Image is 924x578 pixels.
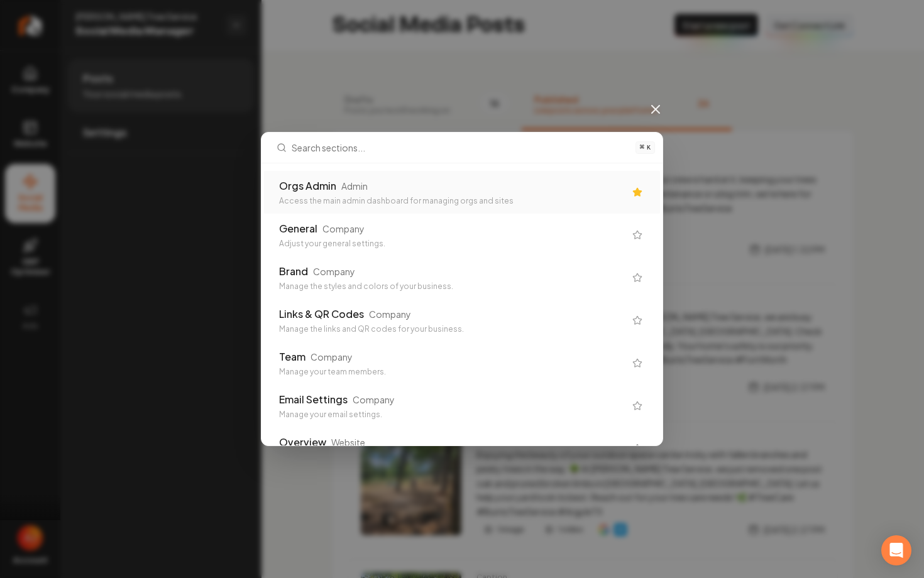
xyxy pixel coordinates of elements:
input: Search sections... [292,133,628,163]
div: Admin [341,180,368,192]
div: Search sections... [261,163,663,445]
div: Manage your email settings. [279,410,625,420]
div: Company [369,308,411,320]
div: Links & QR Codes [279,307,364,322]
div: Company [313,265,355,278]
div: Brand [279,264,308,279]
div: Overview [279,435,326,450]
div: Company [322,222,365,235]
div: Website [331,436,365,449]
div: Company [353,393,395,406]
div: General [279,221,317,236]
div: Company [311,351,353,363]
div: Email Settings [279,392,348,407]
div: Adjust your general settings. [279,239,625,249]
div: Open Intercom Messenger [881,535,911,565]
div: Team [279,349,305,364]
div: Orgs Admin [279,178,336,194]
div: Manage your team members. [279,367,625,377]
div: Manage the links and QR codes for your business. [279,324,625,334]
div: Access the main admin dashboard for managing orgs and sites [279,196,625,206]
div: Manage the styles and colors of your business. [279,281,625,292]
